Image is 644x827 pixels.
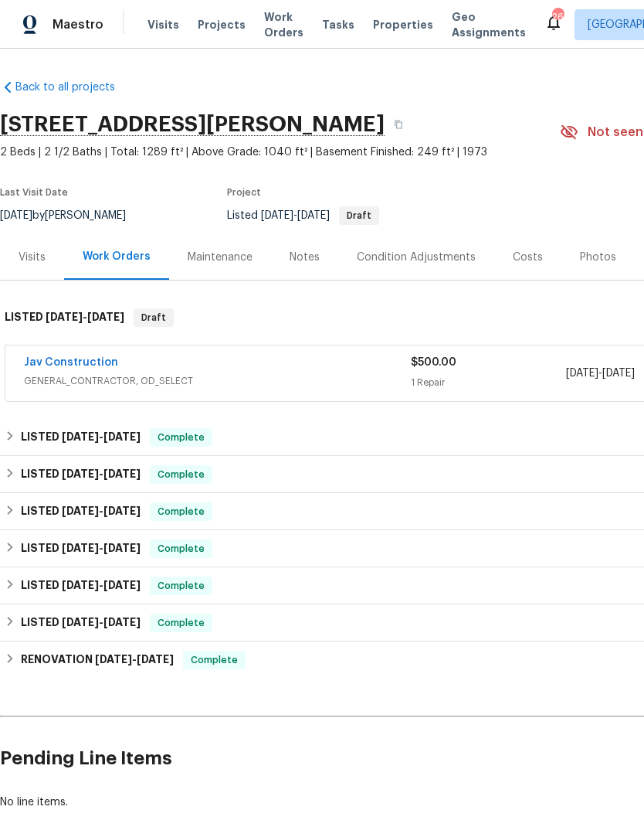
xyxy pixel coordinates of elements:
[261,210,293,221] span: [DATE]
[62,468,141,479] span: -
[264,9,303,40] span: Work Orders
[62,580,141,590] span: -
[19,250,46,265] div: Visits
[151,430,211,445] span: Complete
[53,17,103,32] span: Maestro
[62,543,99,553] span: [DATE]
[227,210,379,221] span: Listed
[385,111,412,138] button: Copy Address
[62,431,99,442] span: [DATE]
[62,543,141,553] span: -
[552,9,563,25] div: 26
[95,654,132,665] span: [DATE]
[137,654,174,665] span: [DATE]
[452,9,526,40] span: Geo Assignments
[513,250,543,265] div: Costs
[185,652,244,668] span: Complete
[198,17,246,32] span: Projects
[62,431,141,442] span: -
[46,311,83,322] span: [DATE]
[24,373,411,389] span: GENERAL_CONTRACTOR, OD_SELECT
[103,617,141,628] span: [DATE]
[147,17,179,32] span: Visits
[5,308,124,327] h6: LISTED
[566,366,635,381] span: -
[62,505,99,516] span: [DATE]
[566,368,598,379] span: [DATE]
[151,504,211,519] span: Complete
[103,468,141,479] span: [DATE]
[46,311,124,322] span: -
[87,311,124,322] span: [DATE]
[135,310,172,325] span: Draft
[411,357,456,368] span: $500.00
[95,654,174,665] span: -
[411,375,565,390] div: 1 Repair
[62,617,141,628] span: -
[322,19,354,30] span: Tasks
[357,250,476,265] div: Condition Adjustments
[21,465,141,484] h6: LISTED
[21,577,141,595] h6: LISTED
[373,17,433,32] span: Properties
[602,368,635,379] span: [DATE]
[151,578,211,594] span: Complete
[21,651,174,669] h6: RENOVATION
[62,505,141,516] span: -
[103,543,141,553] span: [DATE]
[151,467,211,482] span: Complete
[188,250,253,265] div: Maintenance
[290,250,320,265] div: Notes
[103,580,141,590] span: [DATE]
[83,249,151,264] div: Work Orders
[580,250,616,265] div: Photos
[151,615,211,631] span: Complete
[151,541,211,556] span: Complete
[103,505,141,516] span: [DATE]
[21,428,141,447] h6: LISTED
[261,210,330,221] span: -
[21,614,141,632] h6: LISTED
[341,211,378,220] span: Draft
[227,188,261,197] span: Project
[24,357,118,368] a: Jav Construction
[62,580,99,590] span: [DATE]
[103,431,141,442] span: [DATE]
[21,539,141,558] h6: LISTED
[297,210,330,221] span: [DATE]
[62,617,99,628] span: [DATE]
[21,502,141,521] h6: LISTED
[62,468,99,479] span: [DATE]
